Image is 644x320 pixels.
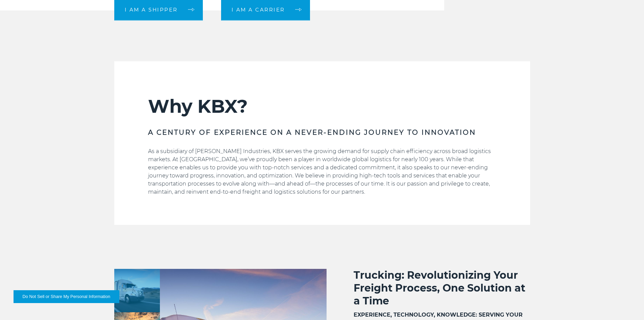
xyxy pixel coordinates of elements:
[610,287,644,320] iframe: Chat Widget
[148,147,496,196] p: As a subsidiary of [PERSON_NAME] Industries, KBX serves the growing demand for supply chain effic...
[148,128,496,137] h3: A CENTURY OF EXPERIENCE ON A NEVER-ENDING JOURNEY TO INNOVATION
[125,7,178,12] span: I am a shipper
[148,95,496,118] h2: Why KBX?
[14,290,119,303] button: Do Not Sell or Share My Personal Information
[354,269,530,307] h2: Trucking: Revolutionizing Your Freight Process, One Solution at a Time
[232,7,285,12] span: I am a carrier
